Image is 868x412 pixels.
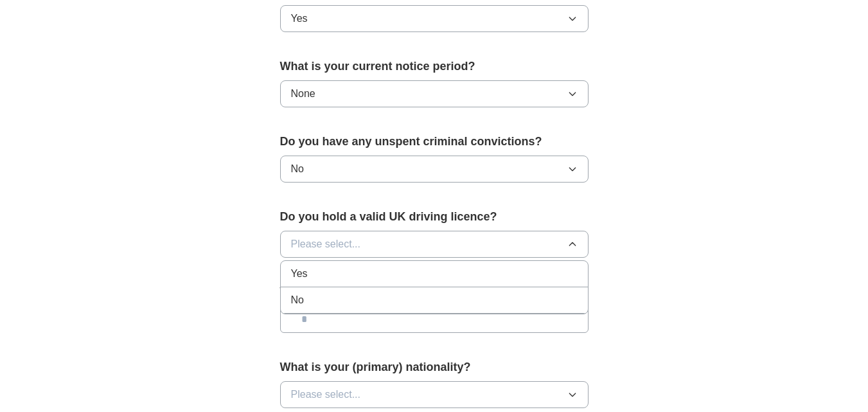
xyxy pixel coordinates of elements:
span: Please select... [291,387,361,402]
label: What is your (primary) nationality? [280,359,589,376]
label: Do you have any unspent criminal convictions? [280,133,589,150]
span: No [291,292,304,308]
button: No [280,156,589,183]
span: Please select... [291,237,361,252]
button: Yes [280,5,589,32]
span: Yes [291,266,308,282]
label: Do you hold a valid UK driving licence? [280,208,589,226]
span: Yes [291,11,308,26]
span: No [291,161,304,177]
button: Please select... [280,231,589,258]
button: None [280,80,589,107]
button: Please select... [280,381,589,408]
label: What is your current notice period? [280,58,589,75]
span: None [291,86,315,102]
